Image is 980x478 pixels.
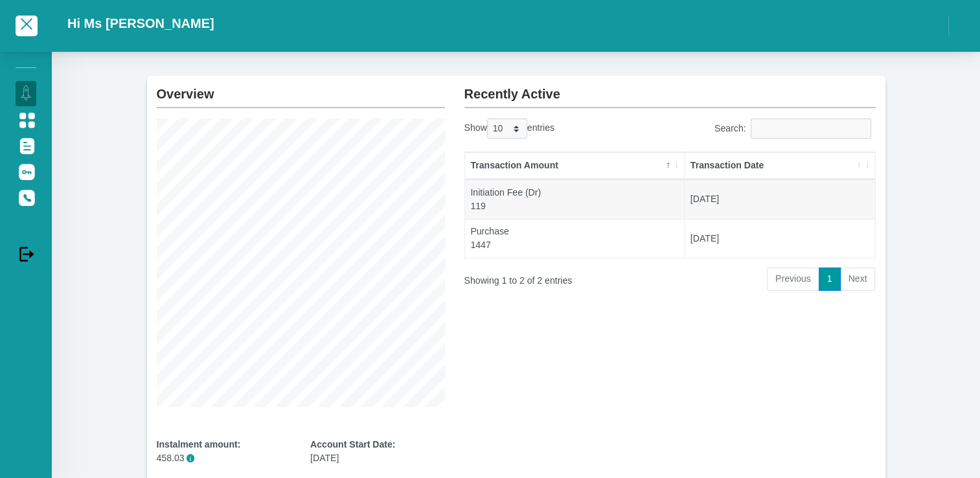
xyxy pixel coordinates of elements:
a: Contact Us [16,185,36,209]
td: Initiation Fee (Dr) 119 [465,179,685,219]
th: Transaction Amount: activate to sort column descending [465,152,685,179]
span: i [187,454,195,462]
a: 1 [819,267,841,291]
a: Dashboard [16,81,36,106]
div: Showing 1 to 2 of 2 entries [464,266,624,288]
th: Transaction Date: activate to sort column ascending [685,152,875,179]
div: [DATE] [310,438,445,465]
select: Showentries [487,119,527,139]
td: Purchase 1447 [465,219,685,258]
a: Logout [16,241,36,266]
td: [DATE] [685,179,875,219]
b: Instalment amount: [157,439,241,450]
a: Documents [16,133,36,157]
a: Update Password [16,159,36,183]
a: Manage Account [16,107,36,131]
li: Manage [16,61,36,73]
h2: Recently Active [464,76,876,102]
p: 458.03 [157,451,291,465]
b: Account Start Date: [310,439,395,450]
h2: Overview [157,76,445,102]
label: Search: [714,119,876,139]
label: Show entries [464,119,554,139]
h2: Hi Ms [PERSON_NAME] [67,16,214,31]
input: Search: [751,119,871,139]
td: [DATE] [685,219,875,258]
